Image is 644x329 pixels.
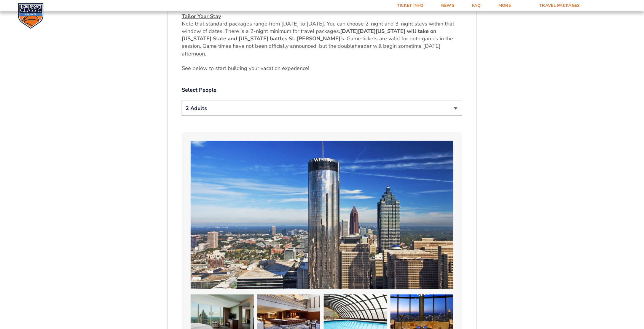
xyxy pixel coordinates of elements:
[285,65,309,72] span: xperience!
[182,20,454,35] span: Note that standard packages range from [DATE] to [DATE]. You can choose 2-night and 3-night stays...
[182,35,453,57] span: . Game tickets are valid for both games in the session. Game times have not been officially annou...
[182,13,221,20] u: Tailor Your Stay
[182,86,462,94] label: Select People
[18,3,44,29] img: CBS Sports Classic
[340,28,376,35] strong: [DATE][DATE]
[182,28,436,42] strong: [US_STATE] will take on [US_STATE] State and [US_STATE] battles St. [PERSON_NAME]’s
[182,65,462,72] p: See below to start building your vacation e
